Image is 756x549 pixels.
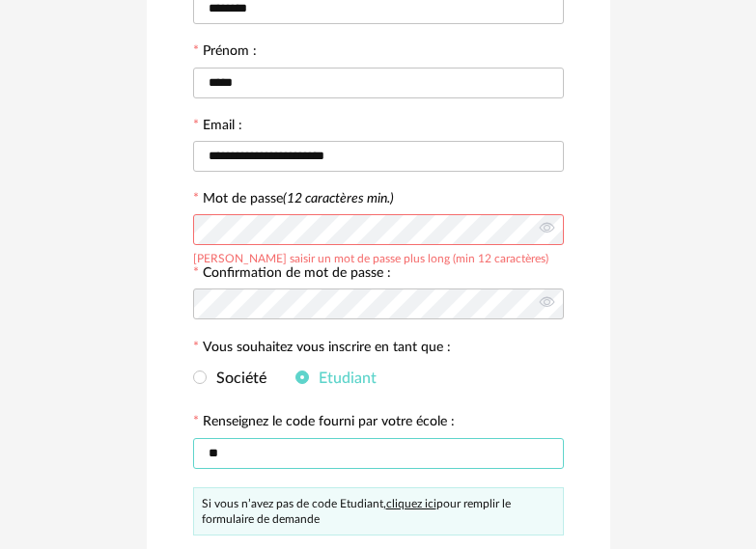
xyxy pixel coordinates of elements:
[193,415,455,432] label: Renseignez le code fourni par votre école :
[193,341,451,358] label: Vous souhaitez vous inscrire en tant que :
[203,192,394,206] label: Mot de passe
[193,119,242,136] label: Email :
[386,498,436,509] a: cliquez ici
[283,192,394,206] i: (12 caractères min.)
[193,44,257,62] label: Prénom :
[207,371,266,386] span: Société
[309,371,377,386] span: Etudiant
[193,487,564,535] div: Si vous n’avez pas de code Etudiant, pour remplir le formulaire de demande
[193,249,548,264] div: [PERSON_NAME] saisir un mot de passe plus long (min 12 caractères)
[193,266,391,284] label: Confirmation de mot de passe :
